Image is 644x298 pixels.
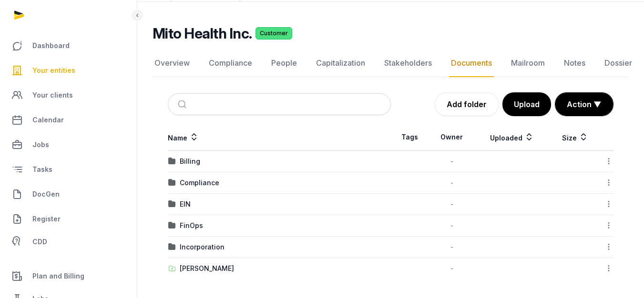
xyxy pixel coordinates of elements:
[550,124,601,151] th: Size
[8,109,129,131] a: Calendar
[32,164,52,175] span: Tasks
[449,50,494,77] a: Documents
[429,258,474,279] td: -
[8,208,129,230] a: Register
[32,139,49,150] span: Jobs
[429,215,474,237] td: -
[8,183,129,206] a: DocGen
[509,50,547,77] a: Mailroom
[153,50,629,77] nav: Tabs
[172,94,194,115] button: Submit
[32,236,47,248] span: CDD
[32,40,70,51] span: Dashboard
[502,92,551,116] button: Upload
[168,179,176,187] img: folder.svg
[32,65,75,76] span: Your entities
[168,222,176,229] img: folder.svg
[603,50,634,77] a: Dossier
[8,158,129,181] a: Tasks
[562,50,587,77] a: Notes
[8,232,129,251] a: CDD
[382,50,434,77] a: Stakeholders
[168,243,176,251] img: folder.svg
[391,124,429,151] th: Tags
[180,178,219,188] div: Compliance
[256,27,292,40] span: Customer
[32,213,61,225] span: Register
[429,124,474,151] th: Owner
[32,114,64,126] span: Calendar
[429,194,474,215] td: -
[555,93,613,116] button: Action ▼
[429,172,474,194] td: -
[435,92,499,116] a: Add folder
[475,124,550,151] th: Uploaded
[168,124,391,151] th: Name
[8,34,129,57] a: Dashboard
[8,59,129,82] a: Your entities
[153,25,252,42] h2: Mito Health Inc.
[8,265,129,288] a: Plan and Billing
[168,158,176,165] img: folder.svg
[8,133,129,156] a: Jobs
[314,50,367,77] a: Capitalization
[180,242,225,252] div: Incorporation
[180,221,203,230] div: FinOps
[269,50,299,77] a: People
[32,270,84,282] span: Plan and Billing
[168,200,176,208] img: folder.svg
[8,84,129,107] a: Your clients
[32,89,73,101] span: Your clients
[207,50,254,77] a: Compliance
[429,151,474,172] td: -
[180,157,200,166] div: Billing
[32,189,60,200] span: DocGen
[168,265,176,272] img: folder-upload.svg
[153,50,192,77] a: Overview
[429,237,474,258] td: -
[180,264,234,273] div: [PERSON_NAME]
[180,199,191,209] div: EIN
